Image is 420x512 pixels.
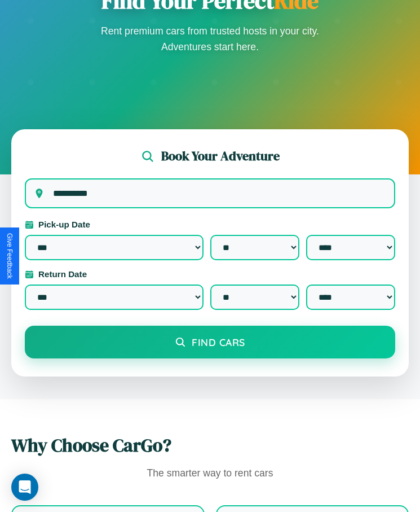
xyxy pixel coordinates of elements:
[11,465,409,483] p: The smarter way to rent cars
[6,233,14,279] div: Give Feedback
[161,147,280,165] h2: Book Your Adventure
[11,474,38,501] div: Open Intercom Messenger
[25,220,395,229] label: Pick-up Date
[25,326,395,358] button: Find Cars
[11,433,409,458] h2: Why Choose CarGo?
[98,23,323,55] p: Rent premium cars from trusted hosts in your city. Adventures start here.
[25,269,395,279] label: Return Date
